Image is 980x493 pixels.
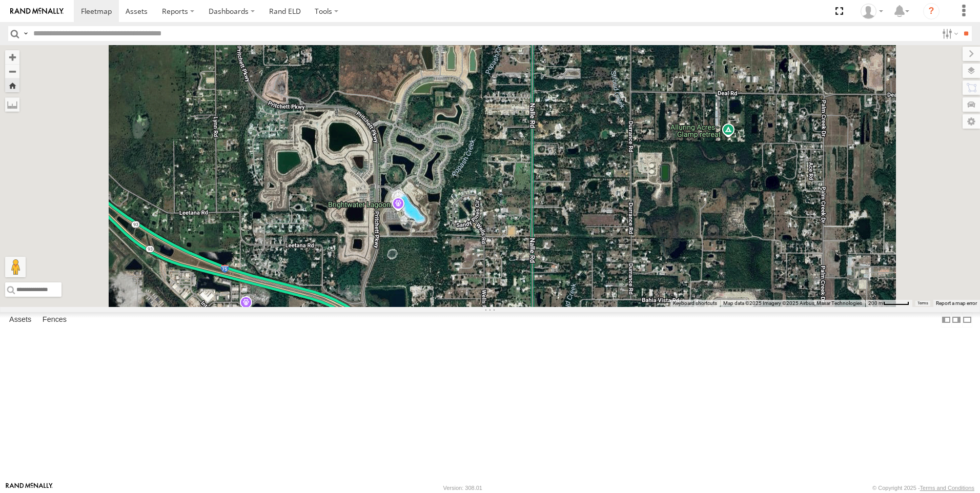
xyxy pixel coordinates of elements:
label: Fences [37,313,72,327]
div: Sean Tobin [857,4,887,19]
span: 200 m [868,300,883,306]
button: Zoom out [5,64,19,78]
div: © Copyright 2025 - [872,485,974,491]
label: Search Filter Options [938,26,960,41]
button: Zoom in [5,50,19,64]
button: Keyboard shortcuts [673,300,717,307]
a: Visit our Website [6,483,53,493]
label: Hide Summary Table [962,312,972,327]
label: Measure [5,97,19,112]
button: Map Scale: 200 m per 47 pixels [865,300,912,307]
label: Search Query [22,26,30,41]
div: Version: 308.01 [443,485,482,491]
a: Terms and Conditions [920,485,974,491]
label: Assets [4,313,36,327]
label: Dock Summary Table to the Left [941,312,951,327]
button: Drag Pegman onto the map to open Street View [5,257,26,277]
button: Zoom Home [5,78,19,92]
span: Map data ©2025 Imagery ©2025 Airbus, Maxar Technologies [723,300,862,306]
label: Map Settings [963,114,980,129]
i: ? [923,3,940,19]
label: Dock Summary Table to the Right [951,312,962,327]
a: Terms (opens in new tab) [917,301,928,305]
img: rand-logo.svg [10,8,64,15]
a: Report a map error [936,300,977,306]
